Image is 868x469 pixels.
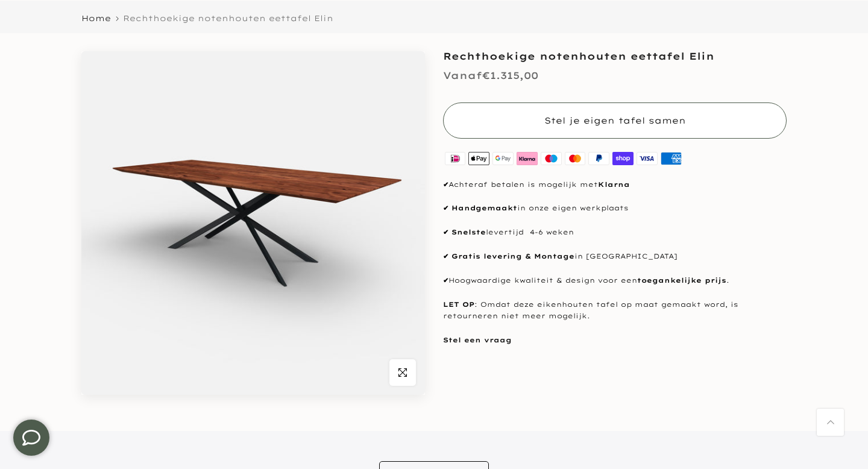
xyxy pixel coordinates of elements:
img: paypal [587,151,611,167]
strong: ✔ [443,180,448,189]
a: Stel een vraag [443,336,512,344]
img: klarna [515,151,539,167]
span: Stel je eigen tafel samen [544,115,686,126]
img: master [563,151,587,167]
img: visa [635,151,659,167]
strong: LET OP [443,300,474,309]
div: €1.315,00 [443,67,538,84]
strong: Handgemaakt [451,204,517,212]
strong: ✔ [443,276,448,285]
strong: Klarna [598,180,630,189]
strong: ✔ [443,228,448,236]
strong: ✔ [443,252,448,260]
img: american express [659,151,683,167]
h1: Rechthoekige notenhouten eettafel Elin [443,51,787,61]
strong: toegankelijke prijs [637,276,726,285]
a: Terug naar boven [817,409,844,436]
span: Rechthoekige notenhouten eettafel Elin [123,13,333,23]
span: Vanaf [443,69,482,81]
iframe: toggle-frame [1,408,61,468]
strong: Snelste [451,228,486,236]
p: levertijd 4-6 weken [443,227,787,239]
button: Stel je eigen tafel samen [443,102,787,139]
p: in [GEOGRAPHIC_DATA] [443,251,787,263]
strong: ✔ [443,204,448,212]
img: apple pay [467,151,491,167]
p: : Omdat deze eikenhouten tafel op maat gemaakt word, is retourneren niet meer mogelijk. [443,299,787,323]
strong: Gratis levering & Montage [451,252,574,260]
img: shopify pay [611,151,635,167]
p: Hoogwaardige kwaliteit & design voor een . [443,275,787,287]
p: Achteraf betalen is mogelijk met [443,179,787,191]
p: in onze eigen werkplaats [443,203,787,215]
img: ideal [443,151,467,167]
img: google pay [491,151,515,167]
img: maestro [539,151,563,167]
a: Home [81,14,111,22]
